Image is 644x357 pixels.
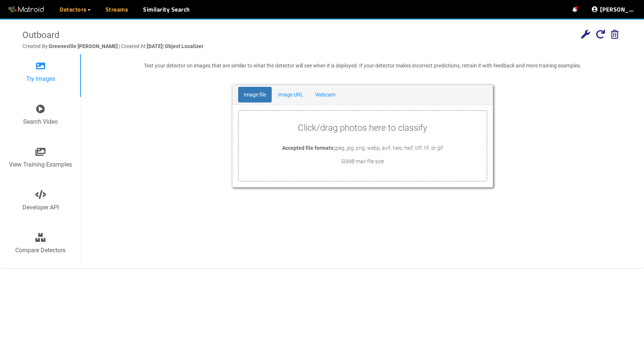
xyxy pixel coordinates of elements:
[15,246,66,255] p: Compare Detectors
[81,54,644,77] div: Test your detector on images that are similar to what the detector will see when it is deployed. ...
[239,157,487,165] p: 50MB max file size
[105,5,129,14] a: Streams
[22,42,203,50] p: Created By: | Created At: |
[282,145,335,151] span: Accepted file formats:
[23,117,58,126] p: Search Video
[22,30,60,40] span: Outboard
[60,5,87,14] span: Detectors
[310,87,341,102] a: Webcam
[26,74,55,83] p: Try Images
[272,87,309,102] a: Image URL
[22,203,59,212] p: Developer API
[9,160,72,169] p: View Training Examples
[49,43,119,49] span: Greeneville [PERSON_NAME]
[239,121,487,135] p: Click/drag photos here to classify
[7,4,45,15] img: Matroid logo
[147,43,162,49] span: [DATE]
[238,87,272,102] a: Image file
[143,5,190,14] a: Similarity Search
[335,145,443,151] span: jpeg, jpg, png, webp, avif, heic, heif, tiff, tif, or gif
[165,43,203,49] span: Object Localizer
